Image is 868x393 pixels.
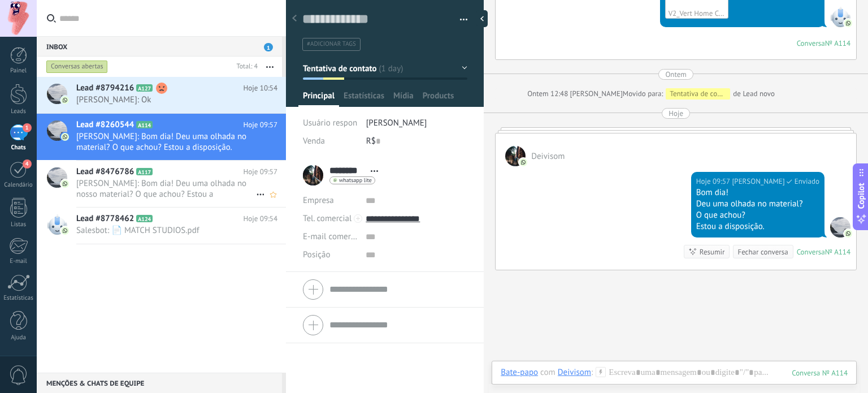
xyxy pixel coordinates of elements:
div: Chats [2,144,35,152]
span: [PERSON_NAME]: Ok [76,94,256,105]
span: Venda [303,136,325,146]
div: R$ [366,132,467,150]
span: Lead #8476786 [76,166,134,178]
div: Inbox [37,36,282,57]
div: Usuário responsável [303,114,358,132]
div: Deu uma olhada no material? [696,198,819,210]
span: Salesbot: 📄 MATCH STUDIOS.pdf [76,225,256,236]
span: 1 [264,43,273,51]
div: Posição [303,246,357,264]
div: Conversa [797,38,825,48]
div: Ajuda [2,334,35,342]
div: Ontem [665,69,686,80]
div: Empresa [303,192,357,210]
div: Hoje [669,108,683,119]
div: Total: 4 [232,61,258,72]
div: Resumir [700,247,725,257]
div: 114 [792,368,848,378]
div: V2_Vert Home Corporate - book.pdf [669,8,725,18]
span: Carlos Henrique [830,217,850,237]
a: Lead #8778462 A124 Hoje 09:54 Salesbot: 📄 MATCH STUDIOS.pdf [37,208,286,244]
span: 1 [23,123,32,132]
div: Bom dia! [696,187,819,198]
div: № A114 [825,247,850,257]
span: [PERSON_NAME] [366,118,427,128]
span: A117 [136,168,153,175]
div: Calendário [2,182,35,189]
span: Hoje 09:54 [244,213,277,224]
div: Menções & Chats de equipe [37,373,282,393]
span: Hoje 09:57 [244,119,277,131]
span: Estatísticas [344,90,384,107]
img: com.amocrm.amocrmwa.svg [844,230,852,237]
div: Fechar conversa [737,247,788,257]
span: A124 [136,215,153,222]
div: Painel [2,67,35,75]
span: #adicionar tags [307,40,356,48]
span: Products [423,90,454,107]
span: Enviado [795,176,819,187]
div: Leads [2,108,35,115]
span: Mídia [393,90,414,107]
span: A114 [136,121,153,128]
div: Estatísticas [2,295,35,302]
span: 4 [23,159,32,169]
div: de Lead novo [623,88,775,100]
span: Lead #8794216 [76,83,134,94]
div: Listas [2,221,35,228]
img: com.amocrm.amocrmwa.svg [61,133,69,141]
div: Hoje 09:57 [696,176,732,187]
div: Deivisom [558,367,591,377]
img: com.amocrm.amocrmwa.svg [844,19,852,27]
img: com.amocrm.amocrmwa.svg [61,96,69,104]
div: Tentativa de contato [666,88,730,100]
img: com.amocrm.amocrmwa.svg [519,158,527,166]
div: ocultar [476,10,488,27]
div: Estou a disposição. [696,221,819,232]
a: Lead #8260544 A114 Hoje 09:57 [PERSON_NAME]: Bom dia! Deu uma olhada no material? O que achou? Es... [37,114,286,160]
span: Lead #8260544 [76,119,134,131]
div: Conversa [797,247,825,257]
a: Lead #8476786 A117 Hoje 09:57 [PERSON_NAME]: Bom dia! Deu uma olhada no nosso material? O que ach... [37,161,286,207]
span: Hoje 09:57 [244,166,277,178]
span: com [540,367,555,378]
span: whatsapp lite [339,178,372,183]
div: E-mail [2,258,35,265]
div: Conversas abertas [46,60,108,74]
span: Lead #8778462 [76,213,134,224]
div: Ontem 12:48 [527,88,570,100]
img: com.amocrm.amocrmwa.svg [61,180,69,188]
div: № A114 [825,38,850,48]
span: [PERSON_NAME]: Bom dia! Deu uma olhada no nosso material? O que achou? Estou a disposição! [76,178,256,200]
span: WhatsApp Lite [830,7,850,27]
span: Carlos Henrique (Sales Office) [732,176,784,187]
button: Tel. comercial [303,210,351,228]
span: Carlos Henrique [570,89,623,98]
span: Copilot [856,183,867,209]
span: Deivisom [531,151,565,162]
div: O que achou? [696,210,819,221]
span: Movido para: [623,88,663,100]
span: : [591,367,593,378]
span: Hoje 10:54 [244,83,277,94]
span: Posição [303,251,330,259]
button: E-mail comercial [303,228,357,246]
span: E-mail comercial [303,231,363,242]
a: Lead #8794216 A127 Hoje 10:54 [PERSON_NAME]: Ok [37,77,286,113]
span: Tel. comercial [303,213,351,224]
span: Usuário responsável [303,118,376,128]
div: Venda [303,132,358,150]
button: Mais [258,57,282,77]
img: com.amocrm.amocrmwa.svg [61,227,69,235]
span: Deivisom [505,146,526,166]
span: A127 [136,84,153,92]
span: [PERSON_NAME]: Bom dia! Deu uma olhada no material? O que achou? Estou a disposição. [76,131,256,153]
span: Principal [303,90,335,107]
